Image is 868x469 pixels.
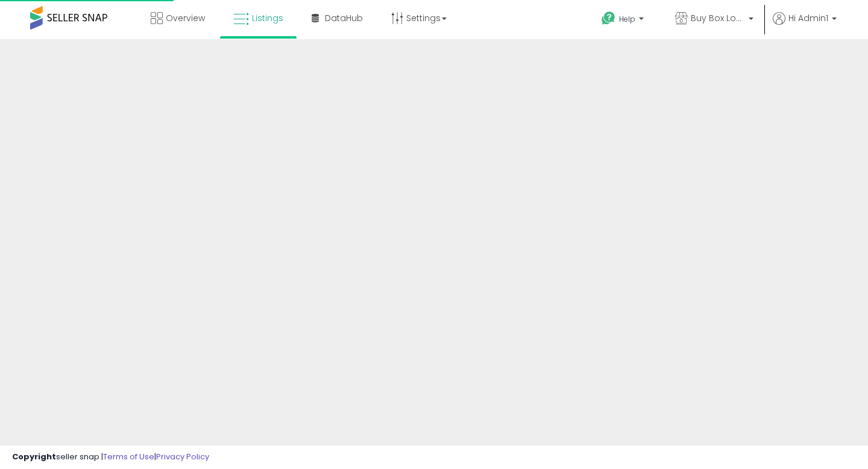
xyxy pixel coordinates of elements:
[592,2,656,39] a: Help
[103,451,154,462] a: Terms of Use
[325,12,363,24] span: DataHub
[601,11,616,26] i: Get Help
[691,12,745,24] span: Buy Box Logistics
[166,12,205,24] span: Overview
[788,12,828,24] span: Hi Admin1
[773,12,837,39] a: Hi Admin1
[12,452,209,463] div: seller snap | |
[156,451,209,462] a: Privacy Policy
[619,14,635,24] span: Help
[252,12,283,24] span: Listings
[12,451,56,462] strong: Copyright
